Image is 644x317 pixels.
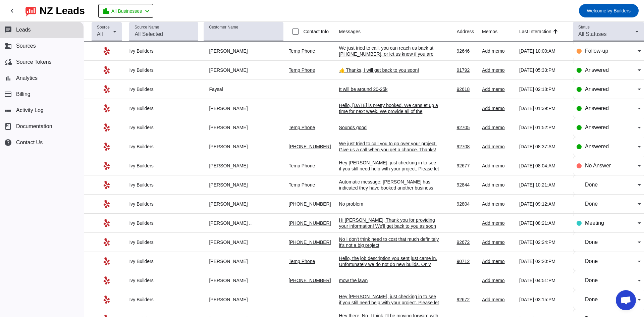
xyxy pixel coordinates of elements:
[519,28,551,35] div: Last Interaction
[457,297,477,303] div: 92672
[339,160,440,184] div: Hey [PERSON_NAME], just checking in to see if you still need help with your project. Please let m...
[204,86,283,92] div: Faysal
[103,200,111,208] mat-icon: Yelp
[204,220,283,226] div: [PERSON_NAME] ..
[111,6,142,16] span: All Businesses
[482,124,514,130] div: Add memo
[519,220,568,226] div: [DATE] 08:21:AM
[204,124,283,130] div: [PERSON_NAME]
[135,25,159,30] mat-label: Source Name
[339,277,440,283] div: mow the lawn
[4,122,12,130] span: book
[519,201,568,207] div: [DATE] 09:12:AM
[585,201,598,207] span: Done
[482,297,514,303] div: Add memo
[482,220,514,226] div: Add memo
[204,277,283,283] div: [PERSON_NAME]
[8,7,16,15] mat-icon: chevron_left
[97,31,103,37] span: All
[16,140,43,146] span: Contact Us
[482,182,514,188] div: Add memo
[585,48,608,54] span: Follow-up
[289,259,315,264] a: Temp Phone
[143,7,151,15] mat-icon: chevron_left
[103,143,111,151] mat-icon: Yelp
[16,107,44,113] span: Activity Log
[103,219,111,227] mat-icon: Yelp
[519,182,568,188] div: [DATE] 10:21:AM
[16,123,52,129] span: Documentation
[4,42,12,50] mat-icon: business
[585,258,598,264] span: Done
[579,4,639,17] button: WelcomeIvy Builders
[519,258,568,264] div: [DATE] 02:20:PM
[129,105,198,111] div: Ivy Builders
[482,22,519,42] th: Memos
[103,162,111,170] mat-icon: Yelp
[339,217,440,241] div: Hi [PERSON_NAME], Thank you for providing your information! We'll get back to you as soon as poss...
[209,25,238,30] mat-label: Customer Name
[482,48,514,54] div: Add memo
[289,48,315,54] a: Temp Phone
[578,31,606,37] span: All Statuses
[302,28,329,35] label: Contact Info
[16,43,36,49] span: Sources
[103,104,111,112] mat-icon: Yelp
[103,296,111,304] mat-icon: Yelp
[457,124,477,130] div: 92705
[103,123,111,131] mat-icon: Yelp
[4,74,12,82] mat-icon: bar_chart
[585,239,598,245] span: Done
[204,48,283,54] div: [PERSON_NAME]
[129,86,198,92] div: Ivy Builders
[482,86,514,92] div: Add memo
[289,67,315,73] a: Temp Phone
[129,124,198,130] div: Ivy Builders
[457,201,477,207] div: 92804
[482,277,514,283] div: Add memo
[103,181,111,189] mat-icon: Yelp
[129,297,198,303] div: Ivy Builders
[289,182,315,188] a: Temp Phone
[457,239,477,245] div: 92672
[102,7,110,15] mat-icon: location_city
[289,163,315,168] a: Temp Phone
[339,236,440,248] div: No I don't think need to cost that much definitely it's not a big project
[103,238,111,246] mat-icon: Yelp
[103,85,111,93] mat-icon: Yelp
[519,124,568,130] div: [DATE] 01:52:PM
[339,124,440,130] div: Sounds good
[339,141,440,159] div: We just tried to call you to go over your project. Give us a call when you get a chance. Thanks! ...
[585,67,609,73] span: Answered
[585,86,609,92] span: Answered
[457,48,477,54] div: 92646
[457,67,477,73] div: 91792
[204,258,283,264] div: [PERSON_NAME]
[482,144,514,150] div: Add memo
[4,58,12,66] mat-icon: cloud_sync
[289,201,331,207] a: [PHONE_NUMBER]
[204,144,283,150] div: [PERSON_NAME]
[129,201,198,207] div: Ivy Builders
[339,45,440,63] div: We just tried to call, you can reach us back at [PHONE_NUMBER], or let us know if you are not int...
[519,297,568,303] div: [DATE] 03:15:PM
[585,163,611,168] span: No Answer
[204,67,283,73] div: [PERSON_NAME]
[457,86,477,92] div: 92618
[4,106,12,114] mat-icon: list
[129,258,198,264] div: Ivy Builders
[97,25,110,30] mat-label: Source
[339,22,457,42] th: Messages
[519,239,568,245] div: [DATE] 02:24:PM
[103,257,111,265] mat-icon: Yelp
[4,26,12,34] mat-icon: chat
[482,67,514,73] div: Add memo
[40,6,85,15] div: NZ Leads
[289,220,331,226] a: [PHONE_NUMBER]
[578,25,590,30] mat-label: Status
[482,239,514,245] div: Add memo
[585,182,598,188] span: Done
[204,201,283,207] div: [PERSON_NAME]
[585,124,609,130] span: Answered
[204,182,283,188] div: [PERSON_NAME]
